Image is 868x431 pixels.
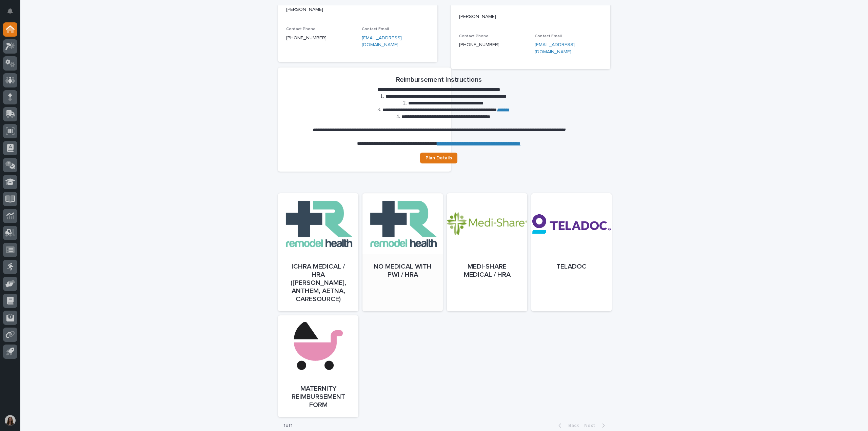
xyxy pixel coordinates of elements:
span: Next [584,423,599,428]
button: Next [581,423,610,429]
a: ICHRA Medical / HRA ([PERSON_NAME], Anthem, Aetna, CareSource) [278,193,358,311]
a: Teladoc [531,193,612,311]
button: Notifications [3,4,17,18]
h2: Reimbursement Instructions [396,76,482,84]
a: Maternity Reimbursement Form [278,315,358,417]
span: Plan Details [426,156,452,160]
button: users-avatar [3,413,17,428]
div: Notifications [8,8,17,19]
a: Medi-Share Medical / HRA [447,193,527,311]
button: Back [553,423,581,429]
a: No Medical with PWI / HRA [362,193,443,311]
a: Plan Details [420,153,457,163]
span: Back [564,423,579,428]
